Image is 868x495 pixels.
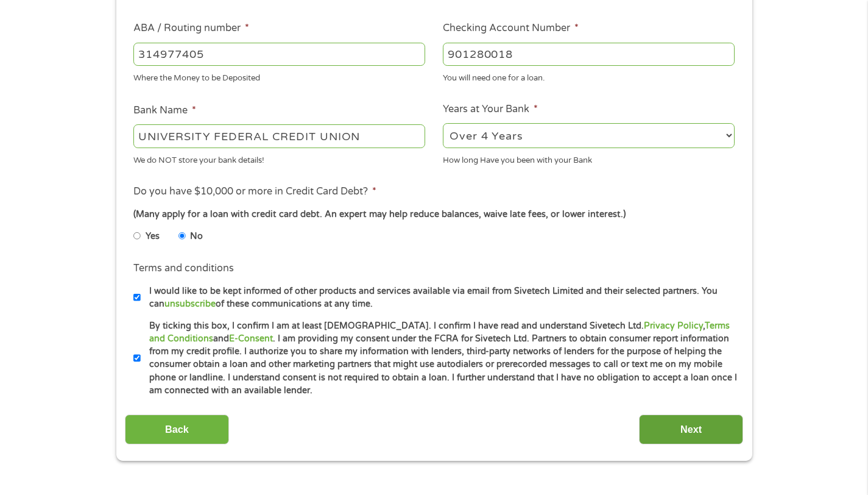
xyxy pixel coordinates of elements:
[644,321,703,331] a: Privacy Policy
[443,43,735,66] input: 345634636
[125,415,229,444] input: Back
[164,299,216,309] a: unsubscribe
[229,333,273,344] a: E-Consent
[133,104,196,117] label: Bank Name
[639,415,743,444] input: Next
[149,321,730,344] a: Terms and Conditions
[141,285,738,311] label: I would like to be kept informed of other products and services available via email from Sivetech...
[133,43,425,66] input: 263177916
[146,230,160,243] label: Yes
[443,150,735,166] div: How long Have you been with your Bank
[133,208,734,221] div: (Many apply for a loan with credit card debt. An expert may help reduce balances, waive late fees...
[133,185,376,198] label: Do you have $10,000 or more in Credit Card Debt?
[133,22,249,35] label: ABA / Routing number
[443,22,579,35] label: Checking Account Number
[190,230,203,243] label: No
[133,150,425,166] div: We do NOT store your bank details!
[141,319,738,397] label: By ticking this box, I confirm I am at least [DEMOGRAPHIC_DATA]. I confirm I have read and unders...
[133,68,425,85] div: Where the Money to be Deposited
[133,262,234,275] label: Terms and conditions
[443,103,538,116] label: Years at Your Bank
[443,68,735,85] div: You will need one for a loan.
